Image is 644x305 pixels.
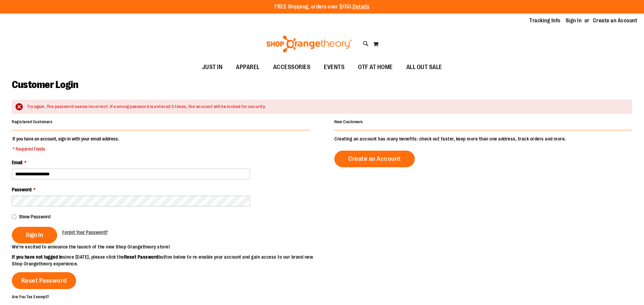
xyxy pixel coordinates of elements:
[12,227,57,243] button: Sign In
[202,60,223,75] span: JUST IN
[62,229,108,236] a: Forgot Your Password?
[12,187,31,192] span: Password
[12,119,52,124] strong: Registered Customers
[566,17,582,24] a: Sign In
[12,254,322,267] p: since [DATE], please click the button below to re-enable your account and gain access to our bran...
[12,243,322,250] p: We’re excited to announce the launch of the new Shop Orangetheory store!
[334,151,415,167] a: Create an Account
[529,17,560,24] a: Tracking Info
[26,231,43,239] span: Sign In
[12,160,22,165] span: Email
[12,272,76,289] a: Reset Password
[593,17,638,24] a: Create an Account
[13,146,119,152] span: * Required Fields
[353,4,369,10] a: Details
[348,155,401,162] span: Create an Account
[275,3,369,11] p: FREE Shipping, orders over $150.
[334,119,363,124] strong: New Customers
[236,60,260,75] span: APPAREL
[62,230,108,235] span: Forgot Your Password?
[27,104,625,110] div: Try again. The password seems incorrect. If a wrong password is entered 3 times, the account will...
[324,60,344,75] span: EVENTS
[12,135,120,152] legend: If you have an account, sign in with your email address.
[265,36,353,52] img: Shop Orangetheory
[12,295,49,299] strong: Are You Tax Exempt?
[12,254,63,260] strong: If you have not logged in
[358,60,393,75] span: OTF AT HOME
[124,254,159,260] strong: Reset Password
[406,60,442,75] span: ALL OUT SALE
[12,79,78,90] span: Customer Login
[19,214,50,219] span: Show Password
[21,277,67,284] span: Reset Password
[273,60,311,75] span: ACCESSORIES
[334,135,632,142] p: Creating an account has many benefits: check out faster, keep more than one address, track orders...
